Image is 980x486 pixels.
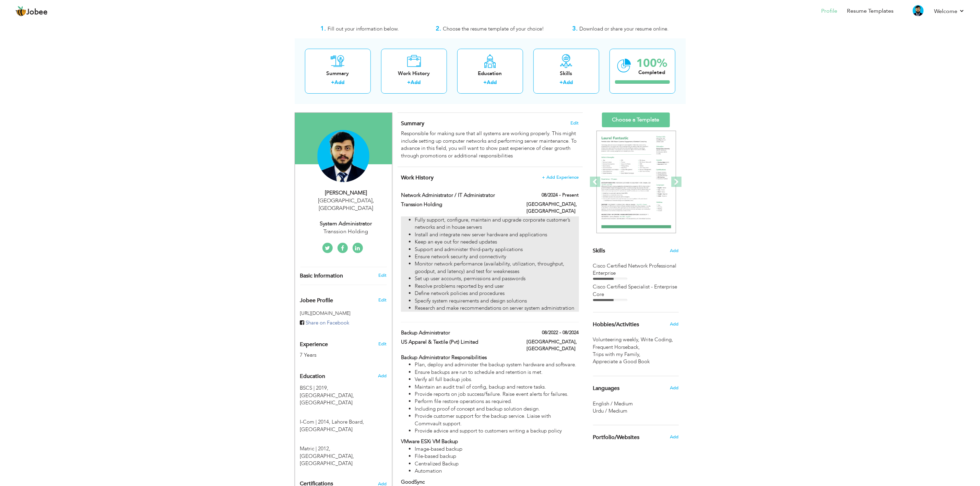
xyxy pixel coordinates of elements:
[401,120,424,127] span: Summary
[847,7,894,15] a: Resume Templates
[415,231,579,238] li: Install and integrate new server hardware and applications
[934,7,965,15] a: Welcome
[415,413,579,427] li: Provide customer support for the backup service. Liaise with Commvault support.
[670,434,678,440] span: Add
[593,322,639,328] span: Hobbies/Activities
[378,272,387,278] a: Edit
[483,79,487,86] label: +
[559,79,563,86] label: +
[415,238,579,246] li: Keep an eye out for needed updates
[300,418,364,432] span: Lahore Board, [GEOGRAPHIC_DATA]
[15,6,48,17] a: Jobee
[300,384,329,391] span: BSCS, Global Institute of Technology, 2019
[572,24,578,33] strong: 3.
[527,339,579,352] label: [GEOGRAPHIC_DATA], [GEOGRAPHIC_DATA]
[295,435,392,467] div: Matric, 2012
[443,25,544,32] span: Choose the resume template of your choice!
[300,445,331,452] span: Matric, Secondary School, 2012
[593,344,641,351] span: Frequent Horseback
[593,435,640,441] span: Portfolio/Websites
[415,427,579,435] li: Provide advice and support to customers writing a backup policy
[415,283,579,290] li: Resolve problems reported by end user
[415,467,579,475] li: Automation
[306,319,350,326] span: Share on Facebook
[401,120,579,127] h4: Adding a summary is a quick and easy way to highlight your experience and interests.
[373,197,374,204] span: ,
[588,425,684,449] div: Share your links of online work
[295,290,392,307] div: Enhance your career by creating a custom URL for your Jobee public profile.
[378,341,387,347] a: Edit
[300,189,392,197] div: [PERSON_NAME]
[300,418,331,425] span: I-Com, Lahore Board, 2014
[593,283,679,298] div: Cisco Certified Specialist - Enterprise Core
[334,79,344,86] a: Add
[300,273,343,279] span: Basic Information
[415,446,579,453] li: Image-based backup
[527,201,579,215] label: [GEOGRAPHIC_DATA], [GEOGRAPHIC_DATA]
[15,6,26,17] img: jobee.io
[407,79,411,86] label: +
[415,361,579,368] li: Plan, deploy and administer the backup system hardware and software.
[639,351,641,358] span: ,
[542,192,579,199] label: 08/2024 - Present
[300,228,392,236] div: Transsion Holding
[563,79,573,86] a: Add
[588,312,684,336] div: Share some of your professional and personal interests.
[310,70,365,77] div: Summary
[415,376,579,383] li: Verify all full backup jobs.
[415,260,579,275] li: Monitor network performance (availability, utilization, throughput, goodput, and latency) and tes...
[415,383,579,391] li: Maintain an audit trail of config, backup and restore tasks.
[401,329,516,336] label: Backup Administrator
[378,373,387,379] span: Add
[415,246,579,253] li: Support and administer third-party applications
[637,69,668,76] div: Completed
[415,290,579,297] li: Define network policies and procedures
[415,369,579,376] li: Ensure backups are run to schedule and retention is met.
[415,253,579,260] li: Ensure network security and connectivity
[593,386,620,392] span: Languages
[670,321,678,327] span: Add
[672,336,673,343] span: ,
[637,58,668,69] div: 100%
[415,453,579,460] li: File-based backup
[411,79,421,86] a: Add
[331,79,334,86] label: +
[670,385,678,391] span: Add
[593,247,605,254] span: Skills
[593,376,679,415] div: Show your familiar languages.
[317,130,369,182] img: Mughees Khalid
[401,192,516,199] label: Network Administrator / IT Administrator
[295,408,392,433] div: I-Com, 2014
[401,339,516,346] label: US Apparel & Textile (Pvt) Limited
[415,460,579,467] li: Centralized Backup
[670,248,679,254] span: Add
[415,398,579,405] li: Perform file restore operations as required.
[26,9,48,16] span: Jobee
[571,121,579,126] span: Edit
[639,344,640,351] span: ,
[415,216,579,231] li: Fully support, configure, maintain and upgrade corporate customer’s networks and in house servers
[415,297,579,305] li: Specify system requirements and design solutions
[593,400,633,407] span: English / Medium
[415,275,579,282] li: Set up user accounts, permissions and passwords
[641,336,675,343] span: Write Coding
[300,342,328,348] span: Experience
[401,130,579,159] div: Responsible for making sure that all systems are working properly. This might include setting up ...
[415,391,579,398] li: Provide reports on job success/failure. Raise event alerts for failures.
[401,438,458,445] strong: VMware ESXi VM Backup
[300,298,333,304] span: Jobee Profile
[300,374,326,380] span: Education
[487,79,497,86] a: Add
[415,405,579,413] li: Including proof of concept and backup solution design.
[539,70,594,77] div: Skills
[436,24,441,33] strong: 2.
[300,220,392,228] div: System Administrator
[593,351,642,358] span: Trips with my Family
[401,174,434,181] span: Work History
[328,25,399,32] span: Fill out your information below.
[593,262,679,277] div: Cisco Certified Network Professional Enterprise
[300,392,354,406] span: [GEOGRAPHIC_DATA], [GEOGRAPHIC_DATA]
[593,358,651,365] span: Appreciate a Good Book
[300,351,371,359] div: 7 Years
[295,384,392,406] div: BSCS, 2019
